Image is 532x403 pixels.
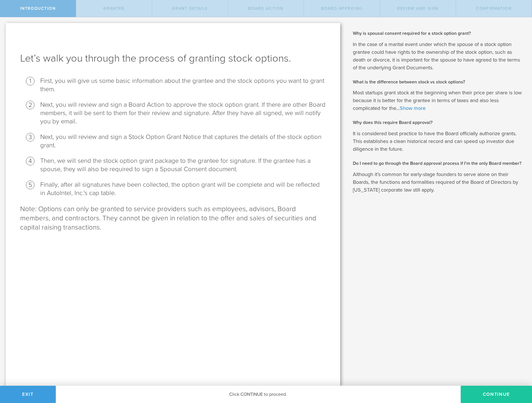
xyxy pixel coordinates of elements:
h2: Why is spousal consent required for a stock option grant? [353,30,524,37]
button: Continue [461,386,532,403]
p: Most startups grant stock at the beginning when their price per share is low because it is better... [353,89,524,112]
span: Confirmation [476,6,512,11]
span: Review and Sign [397,6,439,11]
li: Next, you will review and sign a Board Action to approve the stock option grant. If there are oth... [40,101,326,126]
div: Click CONTINUE to proceed. [56,386,461,403]
span: Introduction [20,6,56,11]
p: In the case of a marital event under which the spouse of a stock option grantee could have rights... [353,41,524,72]
p: Although it’s common for early-stage founders to serve alone on their Boards, the functions and f... [353,171,524,194]
span: Grantee [103,6,124,11]
span: Board Action [248,6,284,11]
li: First, you will give us some basic information about the grantee and the stock options you want t... [40,77,326,93]
h2: Do I need to go through the Board approval process if I’m the only Board member? [353,160,524,167]
a: Show more [400,105,426,111]
p: Note: Options can only be granted to service providers such as employees, advisors, Board members... [20,205,326,232]
span: Board Approval [321,6,363,11]
span: Grant Details [172,6,208,11]
li: Finally, after all signatures have been collected, the option grant will be complete and will be ... [40,181,326,197]
h2: Why does this require Board approval? [353,119,524,126]
iframe: Chat Widget [503,358,532,386]
p: It is considered best practice to have the Board officially authorize grants. This establishes a ... [353,130,524,153]
h1: Let’s walk you through the process of granting stock options. [20,51,326,65]
li: Then, we will send the stock option grant package to the grantee for signature. If the grantee ha... [40,157,326,173]
h2: What is the difference between stock vs stock options? [353,79,524,85]
li: Next, you will review and sign a Stock Option Grant Notice that captures the details of the stock... [40,133,326,150]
